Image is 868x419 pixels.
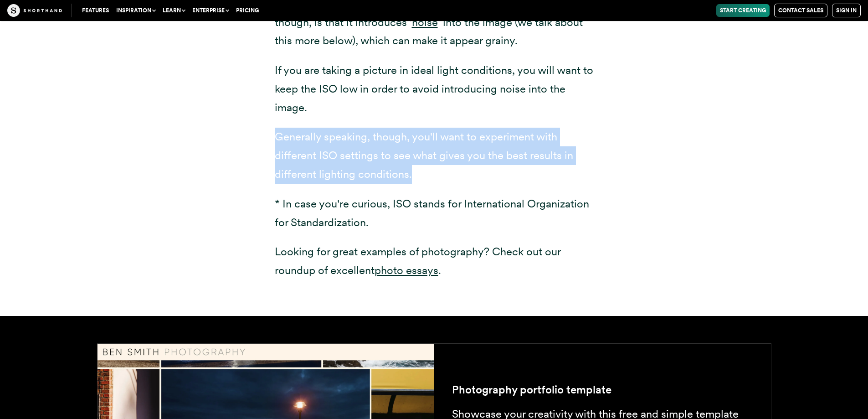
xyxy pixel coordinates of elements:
[774,4,827,17] a: Contact Sales
[452,381,753,399] p: Photography portfolio template
[412,16,438,29] a: noise
[275,243,594,280] p: Looking for great examples of photography? Check out our roundup of excellent .
[159,4,189,17] button: Learn
[275,61,594,117] p: If you are taking a picture in ideal light conditions, you will want to keep the ISO low in order...
[275,128,594,183] p: Generally speaking, though, you'll want to experiment with different ISO settings to see what giv...
[189,4,232,17] button: Enterprise
[113,4,159,17] button: Inspiration
[275,195,594,232] p: * In case you're curious, ISO stands for International Organization for Standardization.
[7,4,62,17] img: The Craft
[78,4,113,17] a: Features
[232,4,262,17] a: Pricing
[832,4,861,17] a: Sign in
[716,4,770,17] a: Start Creating
[375,264,438,277] a: photo essays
